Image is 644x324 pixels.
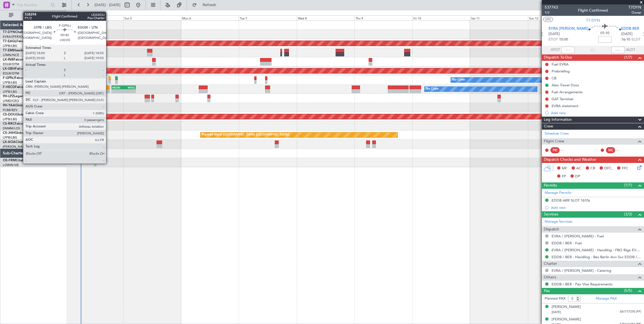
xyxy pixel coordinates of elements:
span: Owner [628,10,641,15]
a: CS-JHHGlobal 6000 [3,131,34,135]
span: T7-DYN [586,17,600,23]
div: Flight Confirmed [578,7,608,13]
div: Sun 12 [528,15,586,20]
a: EDLW/DTM [3,71,19,76]
span: DP [575,174,580,179]
div: Sun 5 [123,15,181,20]
div: Sat 4 [66,15,123,20]
a: CS-RRCFalcon 900LX [3,122,36,125]
div: Tue 7 [239,15,296,20]
span: Services [544,211,558,218]
span: MF [562,166,567,171]
button: All Aircraft [6,11,60,20]
div: HEGN [112,86,124,89]
span: 537743 [545,4,558,10]
div: Fri 10 [412,15,470,20]
span: Flight Crew [544,138,564,145]
span: Leg Information [544,117,572,123]
span: CR [590,166,595,171]
a: LFPB/LBG [3,44,17,48]
span: FFC [622,166,628,171]
span: Pax [544,288,550,294]
span: EVRA [PERSON_NAME] [549,26,588,32]
span: T7DYN [628,4,641,10]
a: Manage Services [545,219,572,225]
span: ETOT [549,37,558,42]
span: CS-RRC [3,122,15,125]
div: - [124,89,135,93]
span: F-GPNJ [3,76,15,80]
a: EVRA/[PERSON_NAME] [3,35,37,39]
a: EVRA / [PERSON_NAME] - Handling - FBO Riga EVRA / [PERSON_NAME] [552,248,641,252]
a: Manage Permits [545,190,572,196]
a: CS-DOUGlobal 6500 [3,113,35,116]
a: EDDB / BER - Fuel [552,241,582,245]
a: 9H-YAAGlobal 5000 [3,104,34,107]
div: Thu 9 [354,15,412,20]
div: CB [552,76,556,81]
a: T7-EMIHawker 900XP [3,49,37,52]
span: Dispatch [544,226,559,233]
a: EDDB / BER - Handling - Bas Berlin Avn Svc EDDB / SXF [552,255,641,259]
span: Others [544,274,556,281]
button: Refresh [190,1,223,9]
span: F-HECD [3,86,15,89]
input: Trip Number [17,1,49,9]
a: EDDB / BER - Pax Visa Requirements [552,282,613,287]
a: EVRA / [PERSON_NAME] - Fuel [552,234,604,238]
span: ATOT [551,47,560,53]
span: DFC, [604,166,613,171]
span: Charter [544,261,557,267]
a: FCBB/BZV [3,108,17,112]
a: EDLW/DTM [3,62,19,66]
a: [PERSON_NAME]/QSA [3,145,36,149]
div: GAT Terminal [552,97,573,101]
a: T7-EAGLFalcon 8X [3,40,32,43]
span: ALDT [626,47,635,53]
a: OE-FRMCitation Mustang [3,159,43,162]
span: 9H-LPZ [3,95,14,98]
div: - [112,89,124,93]
span: All Aircraft [14,13,59,17]
span: 9H-YAA [3,104,15,107]
span: (3/3) [624,211,632,217]
div: [PERSON_NAME] [552,304,581,310]
span: 1/2 [545,10,558,15]
div: Add new [551,205,641,210]
span: Permits [544,182,557,189]
div: No Crew [452,76,465,84]
div: Mon 6 [181,15,239,20]
a: F-HECDFalcon 7X [3,86,30,89]
span: OE-FRM [3,159,16,162]
span: LX-INB [3,58,14,61]
div: [PERSON_NAME] [552,317,581,322]
a: LFPB/LBG [3,90,17,94]
div: PIC [550,147,560,153]
a: LFMN/NCE [3,53,19,57]
a: LX-AOACitation Mustang [3,140,42,144]
div: Add new [551,110,641,115]
div: - - [617,148,629,153]
span: T7-EMI [3,49,14,52]
span: (5/5) [624,288,632,293]
a: 9H-LPZLegacy 500 [3,95,32,98]
span: LX-GBH [3,67,15,71]
div: Prebriefing [552,69,570,74]
div: Fuel Arrangements [552,90,583,94]
a: LFPB/LBG [3,81,17,85]
div: Fuel EVRA [552,62,568,67]
div: [DATE] [67,11,77,16]
span: 561717378 (PP) [620,310,641,314]
a: Schedule Crew [545,131,569,137]
span: 15:00 [559,37,568,42]
div: EVRA statement [552,104,578,108]
button: UTC [543,17,553,22]
div: Alex Travel Docs [552,83,579,87]
label: Planned PAX [545,296,565,302]
span: ELDT [632,37,640,42]
div: EDDB ARR SLOT 1610z [552,198,590,203]
a: LFPB/LBG [3,135,17,140]
div: - - [561,148,573,153]
span: T7-EAGL [3,40,16,43]
a: LFPB/LBG [3,117,17,121]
